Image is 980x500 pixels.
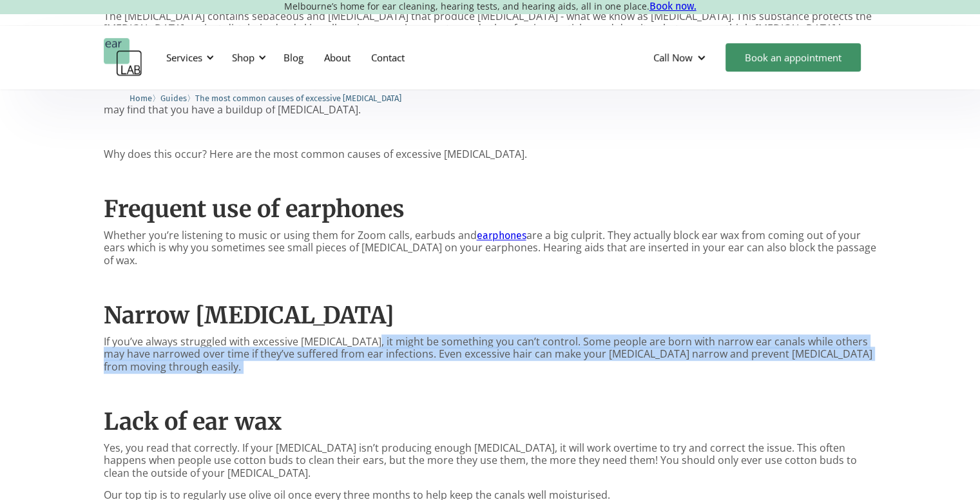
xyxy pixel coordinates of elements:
p: Whether you’re listening to music or using them for Zoom calls, earbuds and are a big culprit. Th... [104,229,877,267]
a: home [104,38,142,77]
li: 〉 [160,91,195,105]
div: Shop [224,38,270,77]
p: ‍ [104,126,877,139]
a: Home [130,91,152,104]
span: Home [130,93,152,103]
p: Yes, you read that correctly. If your [MEDICAL_DATA] isn’t producing enough [MEDICAL_DATA], it wi... [104,442,877,479]
p: ‍ [104,383,877,395]
p: ‍ [104,276,877,289]
div: Services [166,51,202,64]
div: Services [159,38,218,77]
a: About [314,39,361,76]
strong: Lack of ear wax [104,407,282,436]
a: Guides [160,91,187,104]
p: Why does this occur? Here are the most common causes of excessive [MEDICAL_DATA]. [104,148,877,160]
a: The most common causes of excessive [MEDICAL_DATA] [195,91,401,104]
strong: Narrow [MEDICAL_DATA] [104,301,394,330]
strong: Frequent use of earphones [104,195,405,224]
a: earphones [477,229,526,242]
a: Contact [361,39,415,76]
div: Call Now [643,38,719,77]
span: The most common causes of excessive [MEDICAL_DATA] [195,93,401,103]
div: Shop [232,51,255,64]
p: When left on its own, most [MEDICAL_DATA] will move through the [MEDICAL_DATA] naturally and once... [104,79,877,117]
a: Book an appointment [725,43,861,72]
p: ‍ [104,170,877,182]
div: Call Now [653,51,693,64]
li: 〉 [130,91,160,105]
a: Blog [273,39,314,76]
span: Guides [160,93,187,103]
p: If you’ve always struggled with excessive [MEDICAL_DATA], it might be something you can’t control... [104,336,877,373]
